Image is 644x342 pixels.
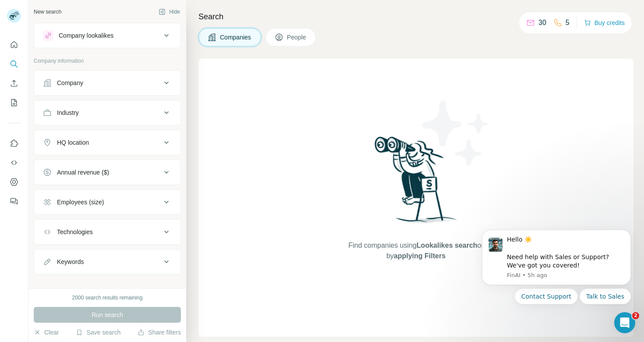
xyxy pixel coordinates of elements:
[614,312,635,333] iframe: Intercom live chat
[287,33,307,42] span: People
[34,162,180,183] button: Annual revenue ($)
[7,155,21,171] button: Use Surfe API
[76,328,120,337] button: Save search
[59,31,113,40] div: Company lookalikes
[417,242,478,249] span: Lookalikes search
[34,192,180,213] button: Employees (size)
[34,221,180,242] button: Technologies
[7,56,21,72] button: Search
[566,18,570,28] p: 5
[469,219,644,338] iframe: Intercom notifications message
[7,174,21,190] button: Dashboard
[34,8,61,16] div: New search
[198,11,633,23] h4: Search
[7,135,21,151] button: Use Surfe on LinkedIn
[416,94,495,173] img: Surfe Illustration - Stars
[57,168,109,177] div: Annual revenue ($)
[57,257,84,266] div: Keywords
[152,5,186,18] button: Hide
[34,251,180,272] button: Keywords
[57,198,104,207] div: Employees (size)
[72,294,143,302] div: 2000 search results remaining
[7,193,21,209] button: Feedback
[34,132,180,153] button: HQ location
[7,37,21,53] button: Quick start
[220,33,252,42] span: Companies
[7,95,21,110] button: My lists
[394,252,446,260] span: applying Filters
[57,78,83,87] div: Company
[632,312,639,319] span: 2
[34,57,181,65] p: Company information
[138,328,181,337] button: Share filters
[57,138,89,147] div: HQ location
[34,72,180,93] button: Company
[371,134,462,232] img: Surfe Illustration - Woman searching with binoculars
[34,25,180,46] button: Company lookalikes
[7,75,21,91] button: Enrich CSV
[57,108,79,117] div: Industry
[346,240,486,261] span: Find companies using or by
[538,18,546,28] p: 30
[584,17,625,29] button: Buy credits
[34,328,59,337] button: Clear
[57,228,93,236] div: Technologies
[34,102,180,123] button: Industry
